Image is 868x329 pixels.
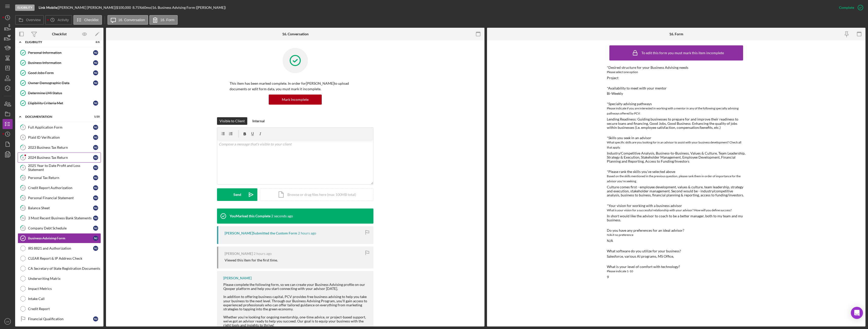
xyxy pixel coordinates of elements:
[93,205,98,211] div: N J
[223,276,252,280] div: [PERSON_NAME]
[28,164,93,172] div: 2025 Year to Date Profit and Loss Statement
[93,165,98,170] div: N J
[21,216,25,220] tspan: 14
[18,203,101,213] a: 13Balance SheetNJ
[223,315,368,327] div: Whether you're looking for ongoing mentorship, one-time advice, or project-based support, we’ve g...
[93,226,98,231] div: N J
[39,5,57,10] b: Link Mobile
[28,226,93,230] div: Company Debt Schedule
[607,265,746,269] div: What is your level of comfort with technology?
[73,15,102,25] button: Checklist
[607,254,674,258] div: Salesforce, various AI programs, MS Office,
[160,18,174,22] label: 16. Form
[607,136,746,140] div: *Skills you seek in an advisor
[52,32,67,36] div: Checklist
[18,213,101,223] a: 143 Most Recent Business Bank StatementsNJ
[25,41,87,44] div: Eligibility
[607,86,746,90] div: *Availability to meet with your mentor
[28,277,101,281] div: Underwriting Matrix
[607,66,746,70] div: *Desired structure for your Business Advising needs
[18,193,101,203] a: 12Personal Financial StatementNJ
[18,263,101,274] a: CA Secretary of State Registration Documents
[15,5,35,11] div: Eligibility
[151,6,226,10] div: | 16. Business Advising Form ([PERSON_NAME])
[217,188,257,201] button: Send
[269,95,322,105] button: Mark Incomplete
[3,316,13,326] button: LW
[18,122,101,132] a: 5Full Application FormNJ
[28,51,93,55] div: Personal Information
[93,316,98,321] div: N J
[607,239,613,243] div: N/A
[142,6,151,10] div: 60 mo
[93,60,98,65] div: N J
[22,136,24,139] tspan: 6
[851,307,863,319] div: Open Intercom Messenger
[28,71,93,75] div: Good Jobs Form
[607,204,746,208] div: *Your vision for working with a business advisor
[282,32,309,36] div: 16. Conversation
[607,249,746,253] div: What software do you utilize for your business?
[93,185,98,190] div: N J
[607,269,746,274] div: Please indicate 1-10
[18,233,101,243] a: Business Advising FormNJ
[18,78,101,88] a: Owner Demographic DataNJ
[39,6,58,10] div: |
[28,317,93,321] div: Financial Qualification
[225,258,278,262] div: Viewed this item for the first time.
[607,117,746,129] div: Lending Readiness: Guiding businesses to prepare for and improve their readiness to secure loans ...
[93,101,98,106] div: N J
[217,117,247,125] button: Visible to Client
[18,304,101,314] a: Credit Report
[18,173,101,183] a: 10Personal Tax ReturnNJ
[93,216,98,221] div: N J
[607,151,746,163] div: Industry/Competitive Analysis, Business-to-Business, Values & Culture, Team Leadership, Strategy ...
[116,5,131,10] span: $100,000
[93,80,98,85] div: N J
[22,166,24,169] tspan: 9
[28,287,101,291] div: Impact Metrics
[230,214,270,218] div: You Marked this Complete
[18,183,101,193] a: 11Credit Report AuthorizationNJ
[28,61,93,65] div: Business Information
[271,214,293,218] time: 2025-09-17 21:35
[28,236,93,240] div: Business Advising Form
[18,58,101,68] a: Business InformationNJ
[607,76,618,80] div: Project
[28,156,93,160] div: 2024 Business Tax Return
[220,117,245,125] div: Visible to Client
[93,50,98,55] div: N J
[93,125,98,130] div: N J
[149,15,178,25] button: 16. Form
[641,51,724,55] div: To edit this form you must mark this item incomplete
[834,3,865,13] button: Complete
[223,295,368,311] div: In addition to offering business capital, PCV provides free business advising to help you take yo...
[93,246,98,251] div: N J
[93,135,98,140] div: N J
[93,155,98,160] div: N J
[230,81,361,92] p: This item has been marked complete. In order for [PERSON_NAME] to upload documents or edit form d...
[93,70,98,75] div: N J
[22,126,24,129] tspan: 5
[26,18,41,22] label: Overview
[225,231,297,235] div: [PERSON_NAME] Submitted the Custom Form
[250,117,267,125] button: Internal
[28,196,93,200] div: Personal Financial Statement
[669,32,683,36] div: 16. Form
[607,185,746,197] div: Culture comes first - employee development, values & culture, team leadership, strategy and execu...
[28,91,101,95] div: Determine LMI Status
[18,68,101,78] a: Good Jobs FormNJ
[58,6,116,10] div: [PERSON_NAME] [PERSON_NAME] |
[28,135,93,139] div: Plaid ID Verification
[15,15,44,25] button: Overview
[254,252,272,256] time: 2025-09-17 19:53
[22,146,24,149] tspan: 7
[18,274,101,284] a: Underwriting Matrix
[93,195,98,200] div: N J
[225,252,253,256] div: [PERSON_NAME]
[298,231,316,235] time: 2025-09-17 20:04
[28,246,93,250] div: IRS 8821 and Authorization
[18,284,101,294] a: Impact Metrics
[18,88,101,98] a: Determine LMI Status
[132,6,142,10] div: 8.75 %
